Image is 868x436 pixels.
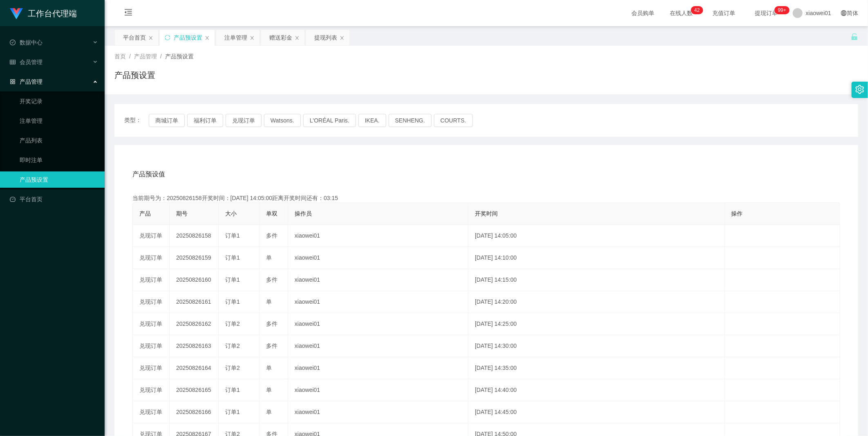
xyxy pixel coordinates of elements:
[225,365,240,371] span: 订单2
[133,247,170,269] td: 兑现订单
[225,232,240,239] span: 订单1
[475,210,498,217] span: 开奖时间
[468,269,725,291] td: [DATE] 14:15:00
[134,53,157,60] span: 产品管理
[114,0,142,27] i: 图标: menu-fold
[124,114,149,127] span: 类型：
[851,33,858,40] i: 图标: unlock
[266,232,277,239] span: 多件
[468,335,725,357] td: [DATE] 14:30:00
[288,313,468,335] td: xiaowei01
[288,357,468,379] td: xiaowei01
[314,30,337,45] div: 提现列表
[468,225,725,247] td: [DATE] 14:05:00
[225,320,240,327] span: 订单2
[468,401,725,423] td: [DATE] 14:45:00
[266,254,272,261] span: 单
[468,379,725,401] td: [DATE] 14:40:00
[123,30,146,45] div: 平台首页
[170,269,219,291] td: 20250826160
[133,401,170,423] td: 兑现订单
[165,35,170,40] i: 图标: sync
[266,365,272,371] span: 单
[225,276,240,283] span: 订单1
[170,379,219,401] td: 20250826165
[10,191,98,207] a: 图标: dashboard平台首页
[10,59,16,65] i: 图标: table
[10,59,43,65] span: 会员管理
[666,10,697,16] span: 在线人数
[225,254,240,261] span: 订单1
[288,269,468,291] td: xiaowei01
[855,85,864,94] i: 图标: setting
[170,357,219,379] td: 20250826164
[303,114,356,127] button: L'ORÉAL Paris.
[225,343,240,349] span: 订单2
[133,379,170,401] td: 兑现订单
[468,313,725,335] td: [DATE] 14:25:00
[691,6,703,14] sup: 42
[751,10,782,16] span: 提现订单
[225,298,240,305] span: 订单1
[133,269,170,291] td: 兑现订单
[732,210,743,217] span: 操作
[288,247,468,269] td: xiaowei01
[264,114,301,127] button: Watsons.
[709,10,740,16] span: 充值订单
[226,114,262,127] button: 兑现订单
[170,247,219,269] td: 20250826159
[10,40,16,45] i: 图标: check-circle-o
[170,401,219,423] td: 20250826166
[10,10,77,16] a: 工作台代理端
[10,8,23,20] img: logo.9652507e.png
[133,357,170,379] td: 兑现订单
[288,225,468,247] td: xiaowei01
[132,169,165,179] span: 产品预设值
[266,276,277,283] span: 多件
[295,36,300,40] i: 图标: close
[133,225,170,247] td: 兑现订单
[165,53,194,60] span: 产品预设置
[187,114,223,127] button: 福利订单
[266,343,277,349] span: 多件
[266,387,272,393] span: 单
[775,6,790,14] sup: 972
[170,335,219,357] td: 20250826163
[697,6,700,14] p: 2
[20,171,98,188] a: 产品预设置
[20,152,98,168] a: 即时注单
[205,36,210,40] i: 图标: close
[225,210,237,217] span: 大小
[266,409,272,415] span: 单
[10,78,43,85] span: 产品管理
[250,36,255,40] i: 图标: close
[160,53,162,60] span: /
[20,113,98,129] a: 注单管理
[133,291,170,313] td: 兑现订单
[133,313,170,335] td: 兑现订单
[468,357,725,379] td: [DATE] 14:35:00
[170,225,219,247] td: 20250826158
[266,298,272,305] span: 单
[266,320,277,327] span: 多件
[10,39,43,46] span: 数据中心
[28,0,77,27] h1: 工作台代理端
[694,6,697,14] p: 4
[133,335,170,357] td: 兑现订单
[288,335,468,357] td: xiaowei01
[139,210,151,217] span: 产品
[389,114,432,127] button: SENHENG.
[225,387,240,393] span: 订单1
[225,409,240,415] span: 订单1
[468,247,725,269] td: [DATE] 14:10:00
[148,36,153,40] i: 图标: close
[176,210,188,217] span: 期号
[468,291,725,313] td: [DATE] 14:20:00
[20,93,98,109] a: 开奖记录
[149,114,185,127] button: 商城订单
[358,114,386,127] button: IKEA.
[170,291,219,313] td: 20250826161
[132,194,840,202] div: 当前期号为：20250826158开奖时间：[DATE] 14:05:00距离开奖时间还有：03:15
[129,53,131,60] span: /
[10,79,16,85] i: 图标: appstore-o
